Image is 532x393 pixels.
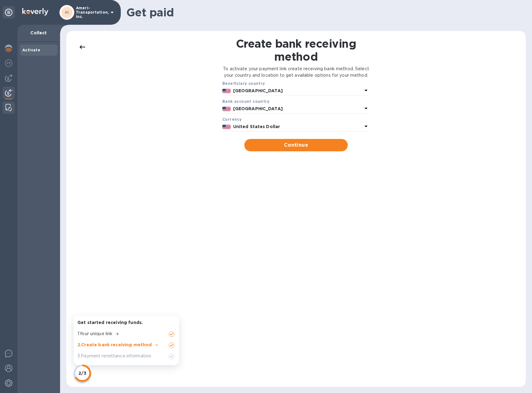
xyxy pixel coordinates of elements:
h1: Get paid [126,6,522,19]
p: 2/3 [78,370,86,376]
img: Logo [22,8,48,15]
b: [GEOGRAPHIC_DATA] [233,88,283,93]
p: To activate your payment link create receiving bank method. Select your country and location to g... [223,66,370,79]
p: Ameri-Transportation, Inc. [76,6,107,19]
img: USD [222,125,231,129]
img: Unchecked [168,330,175,338]
h1: Create bank receiving method [223,37,370,63]
b: Currency [222,117,242,122]
p: Collect [22,30,55,36]
b: [GEOGRAPHIC_DATA] [233,106,283,111]
img: US [222,89,231,93]
img: Foreign exchange [5,59,12,67]
b: Activate [22,48,40,52]
p: Get started receiving funds. [77,319,175,326]
img: Unchecked [168,353,175,360]
p: 2 . Create bank receiving method [77,342,152,348]
b: Bank account cоuntry [222,99,269,104]
span: Continue [249,141,342,149]
b: AI [65,10,69,15]
p: 3 . Payment remittance information [77,353,151,359]
b: United States Dollar [233,124,280,129]
b: Beneficiary country [222,81,265,86]
iframe: Chat Widget [501,363,532,393]
div: Unpin categories [2,6,15,19]
img: Unchecked [168,342,175,349]
button: Continue [244,139,347,151]
img: US [222,107,231,111]
p: 1 . Your unique link [77,330,112,337]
